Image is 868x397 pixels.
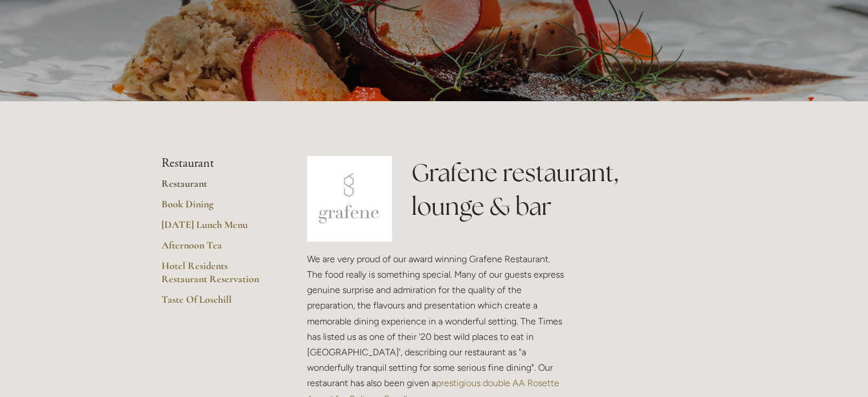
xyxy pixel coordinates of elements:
a: Restaurant [162,177,271,198]
img: grafene.jpg [307,156,393,242]
h1: Grafene restaurant, lounge & bar [411,156,706,223]
a: [DATE] Lunch Menu [162,218,271,239]
a: Hotel Residents Restaurant Reservation [162,259,271,293]
li: Restaurant [162,156,271,171]
a: Afternoon Tea [162,239,271,259]
a: Book Dining [162,198,271,218]
a: Taste Of Losehill [162,293,271,314]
